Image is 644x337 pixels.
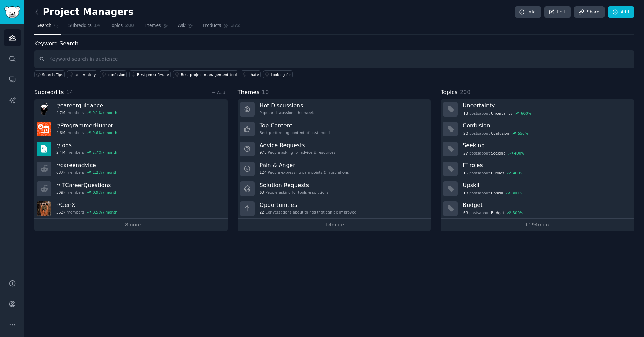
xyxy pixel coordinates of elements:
[34,20,61,35] a: Search
[515,6,541,18] a: Info
[56,130,65,135] span: 4.6M
[75,72,96,77] div: uncertainty
[144,23,161,29] span: Themes
[56,150,65,155] span: 2.4M
[110,23,123,29] span: Topics
[200,20,242,35] a: Products372
[56,190,117,195] div: members
[463,130,529,136] div: post s about
[34,99,228,119] a: r/careerguidance4.7Mmembers0.1% / month
[34,88,64,97] span: Subreddits
[518,131,528,136] div: 550 %
[241,70,261,78] a: I hate
[125,23,134,29] span: 200
[56,162,117,169] h3: r/ careeradvice
[56,181,117,189] h3: r/ ITCareerQuestions
[238,119,431,139] a: Top ContentBest-performing content of past month
[34,199,228,219] a: r/GenX363kmembers3.5% / month
[238,219,431,231] a: +4more
[463,171,468,175] span: 16
[56,122,117,129] h3: r/ ProgrammerHumor
[260,210,357,215] div: Conversations about things that can be improved
[260,130,332,135] div: Best-performing content of past month
[56,170,117,175] div: members
[107,20,137,35] a: Topics200
[521,111,531,116] div: 600 %
[238,159,431,179] a: Pain & Anger124People expressing pain points & frustrations
[34,179,228,199] a: r/ITCareerQuestions509kmembers0.9% / month
[37,122,51,136] img: ProgrammerHumor
[56,102,117,109] h3: r/ careerguidance
[463,150,525,156] div: post s about
[260,190,264,195] span: 63
[56,210,117,215] div: members
[93,150,117,155] div: 2.7 % / month
[260,150,335,155] div: People asking for advice & resources
[260,181,329,189] h3: Solution Requests
[460,89,470,96] span: 200
[463,151,468,156] span: 27
[491,210,504,215] span: Budget
[608,6,634,18] a: Add
[231,23,240,29] span: 372
[93,210,117,215] div: 3.5 % / month
[93,110,117,115] div: 0.1 % / month
[56,130,117,135] div: members
[238,179,431,199] a: Solution Requests63People asking for tools & solutions
[37,201,51,216] img: GenX
[173,70,238,78] a: Best project management tool
[491,111,512,116] span: Uncertainty
[260,150,267,155] span: 978
[514,151,524,156] div: 400 %
[56,110,117,115] div: members
[463,110,532,117] div: post s about
[66,20,102,35] a: Subreddits14
[263,70,293,78] a: Looking for
[203,23,221,29] span: Products
[463,210,524,216] div: post s about
[260,170,349,175] div: People expressing pain points & frustrations
[260,142,335,149] h3: Advice Requests
[37,102,51,117] img: careerguidance
[544,6,571,18] a: Edit
[129,70,171,78] a: Best pm software
[260,201,357,209] h3: Opportunities
[238,139,431,159] a: Advice Requests978People asking for advice & resources
[262,89,269,96] span: 10
[271,72,291,77] div: Looking for
[513,210,523,215] div: 300 %
[463,190,468,195] span: 18
[463,142,629,149] h3: Seeking
[463,111,468,116] span: 13
[441,199,634,219] a: Budget69postsaboutBudget300%
[260,122,332,129] h3: Top Content
[238,199,431,219] a: Opportunities22Conversations about things that can be improved
[34,219,228,231] a: +8more
[441,179,634,199] a: Upskill18postsaboutUpskill300%
[100,70,127,78] a: confusion
[238,88,260,97] span: Themes
[491,131,509,136] span: Confusion
[34,50,634,68] input: Keyword search in audience
[37,23,51,29] span: Search
[463,190,523,196] div: post s about
[260,210,264,215] span: 22
[260,102,314,109] h3: Hot Discussions
[441,219,634,231] a: +194more
[463,170,524,176] div: post s about
[4,6,20,18] img: GummySearch logo
[441,99,634,119] a: Uncertainty13postsaboutUncertainty600%
[175,20,195,35] a: Ask
[34,70,65,78] button: Search Tips
[238,99,431,119] a: Hot DiscussionsPopular discussions this week
[68,23,92,29] span: Subreddits
[463,131,468,136] span: 20
[181,72,237,77] div: Best project management tool
[491,190,503,195] span: Upskill
[491,151,506,156] span: Seeking
[67,70,97,78] a: uncertainty
[142,20,171,35] a: Themes
[42,72,63,77] span: Search Tips
[441,139,634,159] a: Seeking27postsaboutSeeking400%
[93,170,117,175] div: 1.2 % / month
